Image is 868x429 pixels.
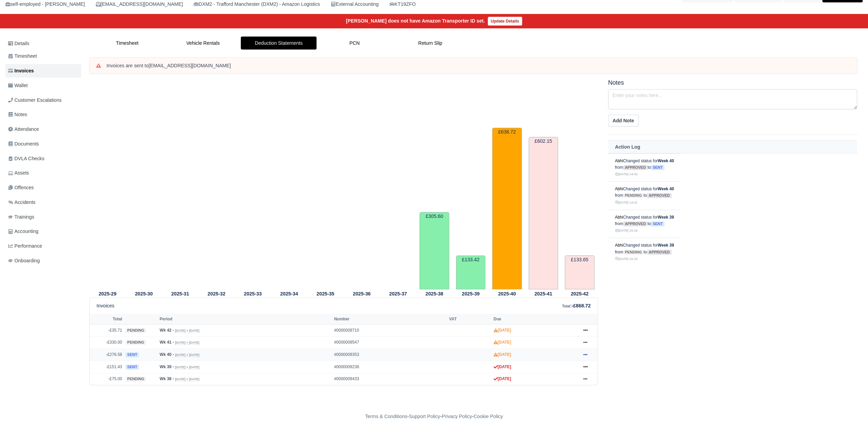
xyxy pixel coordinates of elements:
span: approved [647,193,672,198]
th: Period [158,314,332,324]
td: #0000009710 [332,324,447,336]
div: External Accounting [331,0,379,8]
a: Abhi [615,186,623,191]
strong: Week 39 [658,215,674,220]
span: sent [126,352,139,357]
h6: Invoices [97,303,114,309]
th: 2025-32 [198,290,234,298]
strong: Week 40 [658,186,674,191]
iframe: Chat Widget [834,396,868,429]
a: Performance [5,239,81,253]
small: [DATE] » [DATE] [175,377,199,381]
span: DVLA Checks [8,155,44,163]
a: Abhi [615,158,623,163]
a: Onboarding [5,254,81,267]
div: [EMAIL_ADDRESS][DOMAIN_NAME] [96,0,183,8]
a: Cookie Policy [473,414,503,419]
a: Timesheet [5,50,81,63]
td: Changed status for from to [608,182,681,210]
strong: Wk 42 - [160,328,174,333]
a: Vehicle Rentals [165,37,241,50]
td: £133.65 [565,255,594,289]
span: pending [126,340,146,345]
span: approved [647,250,672,255]
div: Invoices are sent to [106,63,850,69]
td: #0000009238 [332,361,447,373]
th: 2025-29 [89,290,126,298]
strong: [EMAIL_ADDRESS][DOMAIN_NAME] [149,63,231,68]
a: Support Policy [409,414,440,419]
th: Number [332,314,447,324]
a: Customer Escalations [5,94,81,107]
small: [DATE] » [DATE] [175,353,199,357]
div: self-employed - [PERSON_NAME] [5,0,85,8]
th: 2025-36 [343,290,380,298]
a: Accidents [5,196,81,209]
a: Abhi [615,215,623,220]
div: : [562,302,590,310]
th: VAT [447,314,492,324]
a: Wallet [5,79,81,92]
a: KT19ZFO [389,0,416,8]
span: Onboarding [8,257,40,265]
small: [DATE] 15:16 [615,229,637,232]
small: [DATE] 14:43 [615,172,637,176]
td: £638.72 [492,128,521,289]
a: Notes [5,108,81,121]
a: DVLA Checks [5,152,81,165]
td: #0000009547 [332,336,447,349]
th: 2025-39 [453,290,489,298]
a: Invoices [5,64,81,78]
span: Assets [8,169,29,177]
td: £305.60 [420,212,449,289]
strong: Wk 38 - [160,376,174,381]
span: Wallet [8,82,28,89]
a: Details [5,37,81,50]
td: -£276.58 [90,349,124,361]
strong: Week 39 [658,243,674,248]
a: PCN [317,37,392,50]
a: Update Details [488,17,522,26]
td: -£151.43 [90,361,124,373]
strong: [DATE] [494,364,511,369]
td: Changed status for from to [608,210,681,238]
span: Notes [8,111,27,119]
strong: [DATE] [494,352,511,357]
small: [DATE] » [DATE] [175,341,199,345]
div: - - - [240,413,629,420]
div: DXM2 - Trafford Manchester (DXM2) - Amazon Logistics [194,0,320,8]
a: Trainings [5,210,81,224]
span: pending [126,376,146,382]
th: 2025-31 [162,290,198,298]
th: 2025-38 [416,290,452,298]
strong: Wk 40 - [160,352,174,357]
span: approved [623,221,648,226]
strong: [DATE] [494,376,511,381]
a: Accounting [5,225,81,238]
span: approved [623,165,648,170]
td: £133.42 [456,255,485,289]
span: sent [126,364,139,370]
a: Timesheet [89,37,165,50]
th: 2025-37 [380,290,416,298]
a: Terms & Conditions [365,414,407,419]
small: [DATE] 15:15 [615,257,637,261]
td: #0000009433 [332,373,447,385]
span: Trainings [8,213,34,221]
strong: Wk 41 - [160,340,174,345]
span: pending [623,193,644,198]
h5: Notes [608,79,857,86]
th: 2025-40 [489,290,525,298]
th: 2025-33 [235,290,271,298]
a: Assets [5,166,81,180]
strong: Week 40 [658,158,674,163]
th: 2025-41 [525,290,561,298]
th: 2025-34 [271,290,307,298]
a: Deduction Statements [241,37,317,50]
td: -£75.00 [90,373,124,385]
small: [DATE] 14:41 [615,200,637,204]
th: Due [492,314,577,324]
span: Timesheet [8,52,37,60]
small: Total [562,304,570,308]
